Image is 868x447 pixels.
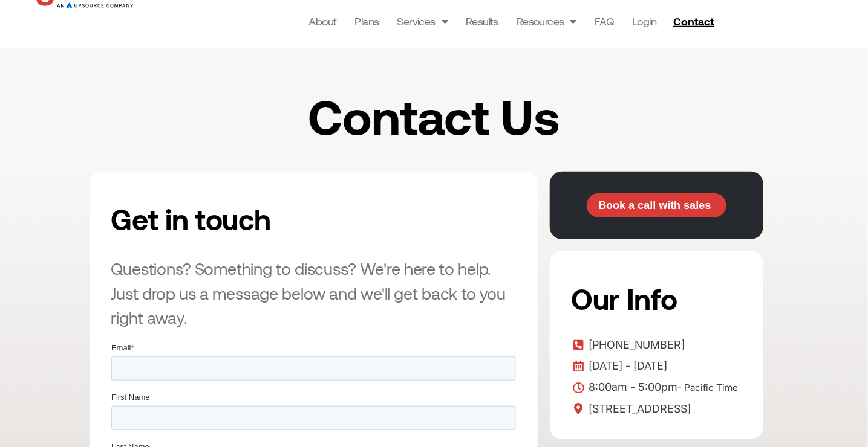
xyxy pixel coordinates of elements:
span: Contact [673,16,714,27]
h2: Our Info [572,273,738,324]
h2: Get in touch [111,193,394,244]
span: [DATE] - [DATE] [586,357,667,375]
a: [PHONE_NUMBER] [572,336,742,354]
a: About [309,13,337,30]
a: Plans [355,13,379,30]
h1: Contact Us [193,91,676,141]
span: Book a call with sales [598,200,711,211]
a: FAQ [595,13,614,30]
span: [STREET_ADDRESS] [586,400,691,418]
h3: Questions? Something to discuss? We're here to help. Just drop us a message below and we'll get b... [111,256,516,330]
span: [PHONE_NUMBER] [586,336,685,354]
a: Login [632,13,656,30]
a: Book a call with sales [587,193,726,217]
a: Resources [517,13,576,30]
a: Contact [668,11,722,31]
a: Services [397,13,448,30]
span: 8:00am - 5:00pm [586,378,738,397]
span: - Pacific Time [677,382,738,393]
a: Results [466,13,498,30]
nav: Menu [309,13,657,30]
